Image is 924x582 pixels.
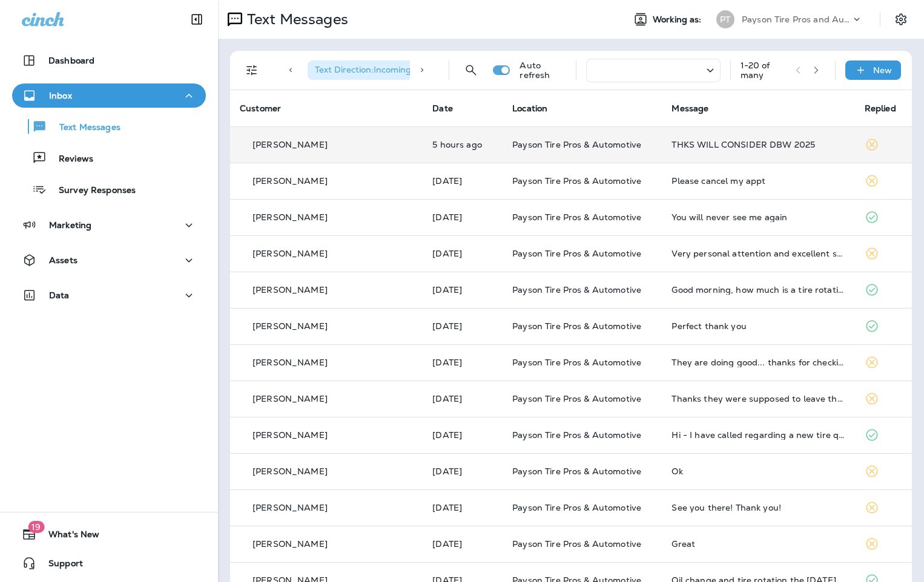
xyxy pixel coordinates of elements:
div: Good morning, how much is a tire rotation? Thanks [672,285,845,295]
div: Perfect thank you [672,321,845,331]
div: Great [672,539,845,549]
p: [PERSON_NAME] [252,430,328,440]
p: Inbox [49,91,72,100]
div: Hi - I have called regarding a new tire quote and left a message yesterday. I have not gotten a c... [672,430,845,440]
p: Reviews [47,154,93,165]
span: Payson Tire Pros & Automotive [512,139,641,150]
div: See you there! Thank you! [672,503,845,512]
button: Data [12,283,206,307]
div: You will never see me again [672,212,845,222]
span: Payson Tire Pros & Automotive [512,284,641,295]
span: Support [36,558,83,573]
span: Payson Tire Pros & Automotive [512,212,641,223]
button: Search Messages [459,58,483,82]
span: Payson Tire Pros & Automotive [512,393,641,404]
p: Auto refresh [520,60,566,80]
button: 19What's New [12,522,206,546]
span: Date [432,103,453,114]
p: Text Messages [242,10,348,28]
p: Sep 4, 2025 09:48 AM [432,466,493,476]
span: 19 [28,521,44,533]
button: Assets [12,248,206,272]
span: Payson Tire Pros & Automotive [512,248,641,259]
p: [PERSON_NAME] [252,176,328,186]
div: Very personal attention and excellent service [672,249,845,258]
p: Sep 8, 2025 09:40 AM [432,140,493,149]
div: Please cancel my appt [672,176,845,186]
button: Settings [890,8,912,30]
p: Data [49,290,70,300]
p: [PERSON_NAME] [252,503,328,512]
p: Sep 4, 2025 08:20 AM [432,539,493,549]
p: Survey Responses [47,185,136,197]
button: Marketing [12,213,206,237]
div: Text Direction:Incoming [308,60,431,80]
span: Payson Tire Pros & Automotive [512,466,641,477]
p: Sep 4, 2025 11:42 AM [432,430,493,440]
p: Dashboard [48,56,94,65]
div: Ok [672,466,845,476]
span: Replied [865,103,896,114]
p: [PERSON_NAME] [252,466,328,476]
p: Text Messages [47,122,120,134]
button: Collapse Sidebar [180,7,214,31]
p: Sep 6, 2025 08:28 AM [432,212,493,222]
span: Payson Tire Pros & Automotive [512,502,641,513]
button: Dashboard [12,48,206,73]
p: [PERSON_NAME] [252,140,328,149]
button: Survey Responses [12,177,206,202]
p: [PERSON_NAME] [252,212,328,222]
div: They are doing good... thanks for checking [672,358,845,367]
p: [PERSON_NAME] [252,285,328,295]
button: Support [12,551,206,575]
div: Thanks they were supposed to leave the two front tires in the bed of the truck. [672,394,845,404]
span: Payson Tire Pros & Automotive [512,430,641,440]
span: What's New [36,529,99,544]
p: Sep 5, 2025 06:46 AM [432,394,493,404]
span: Payson Tire Pros & Automotive [512,538,641,549]
p: Assets [49,255,78,265]
p: Sep 4, 2025 08:24 AM [432,503,493,512]
p: [PERSON_NAME] [252,358,328,367]
p: [PERSON_NAME] [252,539,328,549]
p: Sep 5, 2025 08:42 AM [432,321,493,331]
p: Marketing [49,220,91,230]
span: Working as: [653,15,704,25]
button: Filters [240,58,264,82]
span: Location [512,103,547,114]
div: PT [716,10,734,28]
div: 1 - 20 of many [741,60,786,80]
p: Sep 5, 2025 12:26 PM [432,249,493,258]
p: Sep 5, 2025 10:30 AM [432,285,493,295]
button: Text Messages [12,114,206,139]
span: Payson Tire Pros & Automotive [512,321,641,332]
p: [PERSON_NAME] [252,394,328,404]
p: [PERSON_NAME] [252,249,328,258]
div: THKS WILL CONSIDER DBW 2025 [672,140,845,149]
span: Payson Tire Pros & Automotive [512,175,641,186]
p: [PERSON_NAME] [252,321,328,331]
span: Message [672,103,708,114]
p: New [873,65,892,75]
span: Text Direction : Incoming [315,64,411,75]
span: Payson Tire Pros & Automotive [512,357,641,368]
button: Reviews [12,145,206,171]
button: Inbox [12,83,206,108]
p: Sep 7, 2025 03:12 PM [432,176,493,186]
p: Sep 5, 2025 08:28 AM [432,358,493,367]
span: Customer [240,103,281,114]
p: Payson Tire Pros and Automotive [742,15,851,24]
